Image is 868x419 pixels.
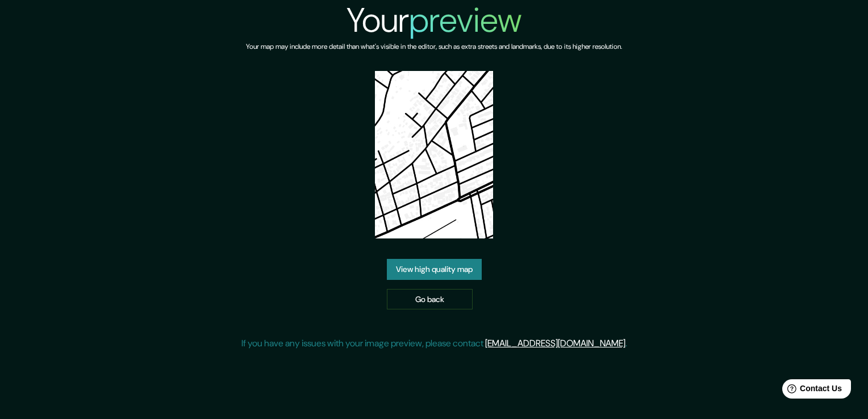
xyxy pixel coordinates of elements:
[485,337,625,349] a: [EMAIL_ADDRESS][DOMAIN_NAME]
[246,41,622,53] h6: Your map may include more detail than what's visible in the editor, such as extra streets and lan...
[387,259,482,280] a: View high quality map
[387,289,473,310] a: Go back
[241,337,627,350] p: If you have any issues with your image preview, please contact .
[375,71,494,238] img: created-map-preview
[767,375,856,407] iframe: Help widget launcher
